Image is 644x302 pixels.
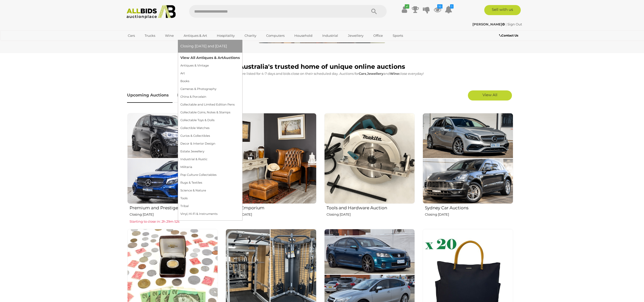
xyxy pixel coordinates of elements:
[361,5,387,18] button: Search
[228,204,316,210] h2: EHVA Emporium
[425,204,513,210] h2: Sydney Car Auctions
[425,212,513,217] p: Closing [DATE]
[507,22,522,26] a: Sign Out
[214,31,238,40] a: Hospitality
[468,90,512,100] a: View All
[162,31,177,40] a: Wine
[445,5,452,14] a: 1
[130,219,179,223] span: Starting to close in: 2h 29m 52s
[228,212,316,217] p: Closing [DATE]
[125,40,167,48] a: [GEOGRAPHIC_DATA]
[405,4,409,9] i: ✔
[345,31,367,40] a: Jewellery
[124,5,178,19] img: Allbids.com.au
[437,4,442,9] i: 10
[127,113,218,225] a: Premium and Prestige Cars Closing [DATE] Starting to close in: 2h 29m 52s
[319,31,341,40] a: Industrial
[291,31,316,40] a: Household
[506,22,507,26] span: |
[327,204,415,210] h2: Tools and Hardware Auction
[422,113,513,225] a: Sydney Car Auctions Closing [DATE]
[141,31,158,40] a: Trucks
[127,88,173,103] a: Upcoming Auctions
[125,31,138,40] a: Cars
[263,31,288,40] a: Computers
[225,113,316,225] a: EHVA Emporium Closing [DATE]
[241,31,260,40] a: Charity
[130,204,218,210] h2: Premium and Prestige Cars
[423,113,513,204] img: Sydney Car Auctions
[484,5,521,15] a: Sell with us
[482,92,497,97] span: View All
[450,4,454,9] i: 1
[173,88,209,103] a: Past Auctions
[472,22,506,26] a: [PERSON_NAME]
[127,71,517,77] p: All Auctions are listed for 4-7 days and bids close on their scheduled day. Auctions for , and cl...
[367,72,383,76] strong: Jewellery
[324,113,415,204] img: Tools and Hardware Auction
[226,113,316,204] img: EHVA Emporium
[359,72,366,76] strong: Cars
[180,31,210,40] a: Antiques & Art
[499,33,518,37] b: Contact Us
[389,31,406,40] a: Sports
[390,72,399,76] strong: Wine
[324,113,415,225] a: Tools and Hardware Auction Closing [DATE]
[400,5,408,14] a: ✔
[370,31,386,40] a: Office
[472,22,505,26] strong: [PERSON_NAME]
[327,212,415,217] p: Closing [DATE]
[499,33,519,38] a: Contact Us
[127,113,218,204] img: Premium and Prestige Cars
[130,212,218,217] p: Closing [DATE]
[434,5,441,14] a: 10
[127,63,517,70] h1: Australia's trusted home of unique online auctions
